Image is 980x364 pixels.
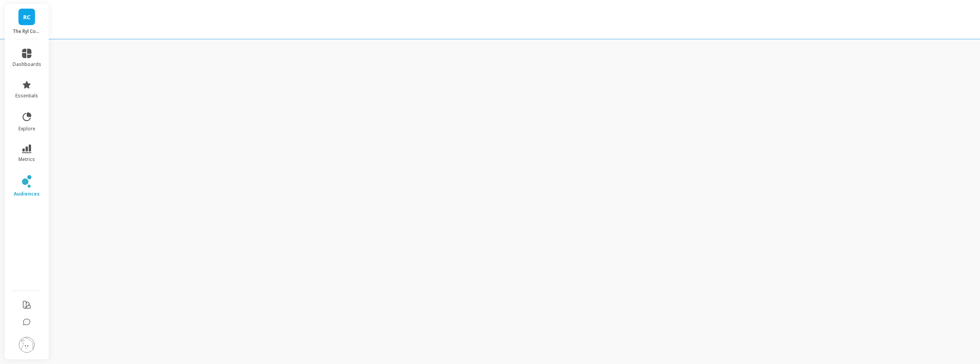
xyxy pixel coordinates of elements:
img: profile picture [19,337,35,353]
span: dashboards [13,61,41,68]
span: essentials [15,93,38,99]
span: RC [23,13,31,22]
span: metrics [18,156,35,163]
p: The Ryl Company™ [13,28,41,35]
span: explore [18,126,35,132]
span: audiences [14,191,40,197]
